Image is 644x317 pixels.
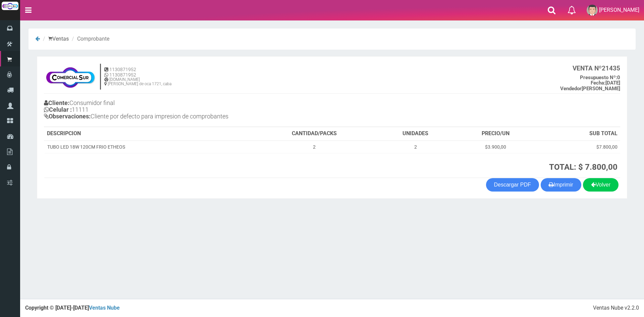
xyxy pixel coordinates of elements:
h5: 1130871952 1130871952 [104,67,171,77]
th: PRECIO/UN [454,127,537,141]
td: $7.800,00 [537,141,620,153]
a: Volver [583,178,619,192]
td: 2 [377,141,454,153]
td: 2 [252,141,377,153]
b: [DATE] [591,80,620,86]
h4: Consumidor final 11111 Cliente por defecto para impresion de comprobantes [44,98,332,123]
h6: [DOMAIN_NAME] [PERSON_NAME] de oca 1721, caba [104,77,171,86]
div: Ventas Nube v2.2.0 [593,304,639,312]
strong: Fecha: [591,80,605,86]
b: [PERSON_NAME] [560,86,620,92]
td: $3.900,00 [454,141,537,153]
img: f695dc5f3a855ddc19300c990e0c55a2.jpg [44,63,97,90]
td: TUBO LED 18W 120CM FRIO ETHEOS [44,141,252,153]
b: 0 [580,74,620,81]
strong: Copyright © [DATE]-[DATE] [25,305,120,311]
span: [PERSON_NAME] [599,7,639,13]
strong: Vendedor [560,86,582,92]
li: Ventas [41,35,69,43]
th: CANTIDAD/PACKS [252,127,377,141]
th: UNIDADES [377,127,454,141]
strong: Presupuesto Nº: [580,74,617,81]
li: Comprobante [70,35,109,43]
img: User Image [587,5,598,16]
th: SUB TOTAL [537,127,620,141]
b: Cliente: [44,99,69,106]
b: Observaciones: [44,113,91,120]
button: Imprimir [541,178,581,192]
a: Descargar PDF [486,178,539,192]
strong: VENTA Nº [573,64,602,72]
a: Ventas Nube [89,305,120,311]
b: 21435 [573,64,620,72]
strong: TOTAL: $ 7.800,00 [549,162,618,172]
b: Celular : [44,106,72,113]
th: DESCRIPCION [44,127,252,141]
img: Logo grande [2,2,18,10]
